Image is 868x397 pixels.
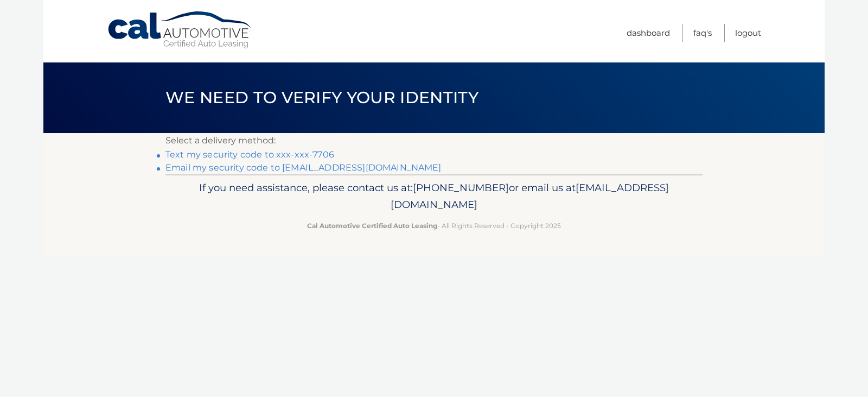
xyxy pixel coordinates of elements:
a: Text my security code to xxx-xxx-7706 [165,149,334,160]
a: FAQ's [693,24,712,42]
span: We need to verify your identity [165,87,478,108]
strong: Cal Automotive Certified Auto Leasing [307,222,437,230]
span: [PHONE_NUMBER] [413,181,509,194]
p: Select a delivery method: [165,133,703,148]
a: Logout [735,24,761,42]
p: If you need assistance, please contact us at: or email us at [173,179,695,214]
a: Email my security code to [EMAIL_ADDRESS][DOMAIN_NAME] [165,162,442,173]
a: Cal Automotive [107,11,253,49]
p: - All Rights Reserved - Copyright 2025 [173,220,695,231]
a: Dashboard [627,24,670,42]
